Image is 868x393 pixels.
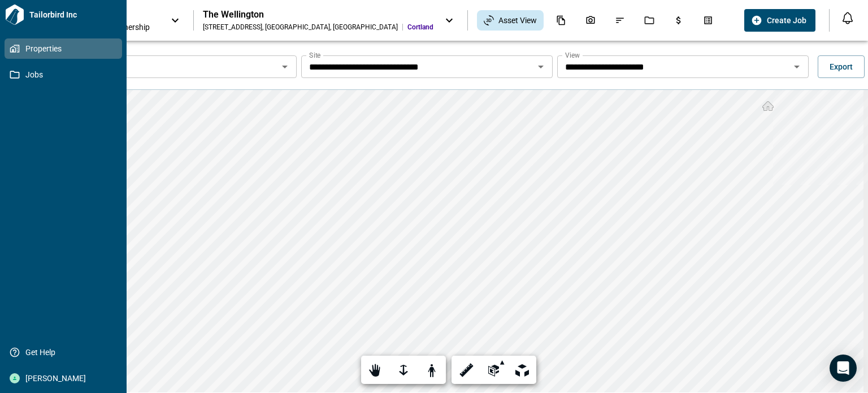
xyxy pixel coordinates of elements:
div: The Wellington [203,9,433,20]
div: Issues & Info [608,11,632,30]
button: Export [818,55,865,78]
button: Open [277,59,293,75]
a: Jobs [5,64,122,85]
div: Budgets [667,11,691,30]
button: Create Job [744,9,815,32]
span: Export [830,61,853,72]
div: Jobs [637,11,661,30]
span: [PERSON_NAME] [20,373,111,384]
label: Site [309,50,320,60]
div: Asset View [477,10,544,31]
button: Open [789,59,805,75]
label: View [565,50,580,60]
span: Properties [20,43,111,54]
div: [STREET_ADDRESS] , [GEOGRAPHIC_DATA] , [GEOGRAPHIC_DATA] [203,23,398,32]
button: Open notification feed [839,9,857,27]
button: Open [533,59,549,75]
span: Tailorbird Inc [25,9,122,20]
div: Takeoff Center [696,11,720,30]
span: Asset View [498,15,537,26]
span: Get Help [20,347,111,358]
a: Properties [5,38,122,59]
span: Create Job [767,15,806,26]
span: Jobs [20,69,111,80]
div: Open Intercom Messenger [830,355,857,382]
div: Documents [549,11,573,30]
div: Photos [579,11,602,30]
span: Cortland [407,23,433,32]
